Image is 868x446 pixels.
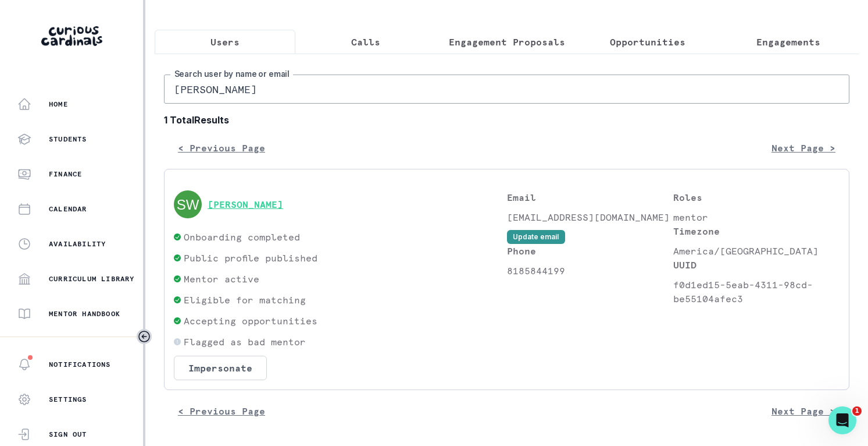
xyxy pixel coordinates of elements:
p: Sign Out [49,430,87,439]
p: Availability [49,239,106,249]
p: Flagged as bad mentor [184,335,306,349]
button: [PERSON_NAME] [208,199,283,210]
p: Public profile published [184,251,317,265]
p: Engagement Proposals [449,35,565,49]
button: < Previous Page [164,399,279,423]
p: Engagements [756,35,820,49]
p: Users [210,35,240,49]
button: Toggle sidebar [137,329,152,344]
p: Eligible for matching [184,293,306,307]
p: Phone [507,244,673,258]
p: Accepting opportunities [184,314,317,328]
b: 1 Total Results [164,113,849,127]
p: [EMAIL_ADDRESS][DOMAIN_NAME] [507,210,673,224]
p: mentor [673,210,840,224]
p: Settings [49,395,87,404]
button: Update email [507,230,565,244]
p: Timezone [673,224,840,238]
p: Mentor Handbook [49,309,120,318]
p: Mentor active [184,272,259,286]
p: Home [49,100,68,109]
button: Next Page > [758,136,849,160]
p: Onboarding completed [184,230,300,244]
p: Students [49,134,87,144]
p: Opportunities [610,35,685,49]
p: f0d1ed15-5eab-4311-98cd-be55104afec3 [673,278,840,306]
p: Calls [351,35,380,49]
p: Finance [49,169,82,179]
button: Next Page > [758,399,849,423]
button: < Previous Page [164,136,279,160]
p: Calendar [49,204,87,214]
p: UUID [673,258,840,272]
img: svg [174,190,202,218]
p: Roles [673,190,840,204]
p: America/[GEOGRAPHIC_DATA] [673,244,840,258]
span: 1 [852,406,862,416]
button: Impersonate [174,356,267,380]
p: Notifications [49,360,111,369]
p: 8185844199 [507,264,673,278]
iframe: Intercom live chat [828,406,856,434]
p: Email [507,190,673,204]
p: Curriculum Library [49,274,135,284]
img: Curious Cardinals Logo [41,26,102,46]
